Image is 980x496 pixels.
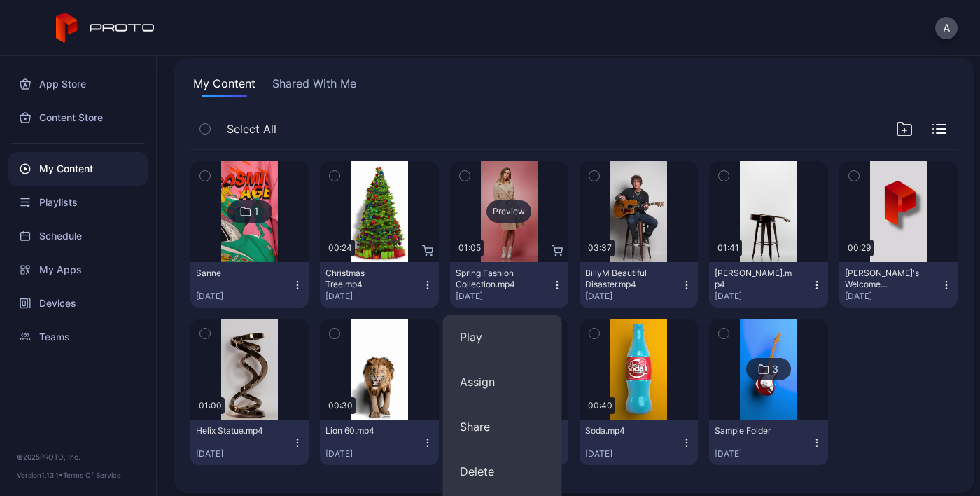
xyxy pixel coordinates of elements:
div: 3 [772,363,778,376]
div: Sanne [196,268,273,279]
div: 1 [254,205,259,218]
div: © 2025 PROTO, Inc. [17,451,139,462]
button: Christmas Tree.mp4[DATE] [320,262,438,308]
button: Sample Folder[DATE] [709,420,827,465]
a: Terms Of Service [63,471,121,479]
div: [DATE] [456,291,552,302]
div: [DATE] [196,291,292,302]
div: Spring Fashion Collection.mp4 [456,268,533,290]
button: Shared With Me [269,75,359,97]
div: [DATE] [715,448,811,460]
button: [PERSON_NAME].mp4[DATE] [709,262,827,308]
button: [PERSON_NAME]'s Welcome Video.mp4[DATE] [839,262,958,308]
div: David's Welcome Video.mp4 [845,268,922,290]
span: Select All [227,120,276,137]
div: Sample Folder [715,425,792,436]
button: A [935,17,958,39]
div: Soda.mp4 [585,425,662,436]
button: Share [443,404,562,449]
div: Preview [486,200,531,223]
a: Teams [8,320,148,354]
div: BillyM Silhouette.mp4 [715,268,792,290]
div: [DATE] [325,448,421,460]
div: BillyM Beautiful Disaster.mp4 [585,268,662,290]
button: Helix Statue.mp4[DATE] [190,420,309,465]
div: [DATE] [196,448,292,460]
div: [DATE] [845,291,941,302]
button: Delete [443,449,562,494]
a: Playlists [8,186,148,219]
button: Spring Fashion Collection.mp4[DATE] [450,262,568,308]
button: Assign [443,359,562,404]
div: [DATE] [715,291,811,302]
button: Sanne[DATE] [190,262,309,308]
a: App Store [8,67,148,101]
button: Soda.mp4[DATE] [580,420,698,465]
button: BillyM Beautiful Disaster.mp4[DATE] [580,262,698,308]
div: [DATE] [585,448,681,460]
a: My Content [8,152,148,186]
a: My Apps [8,253,148,287]
button: My Content [190,75,258,97]
div: [DATE] [325,291,421,302]
div: Christmas Tree.mp4 [325,268,402,290]
button: Lion 60.mp4[DATE] [320,420,438,465]
a: Content Store [8,101,148,135]
button: Play [443,315,562,359]
span: Version 1.13.1 • [17,471,63,479]
a: Devices [8,287,148,320]
div: Lion 60.mp4 [325,425,402,436]
div: Helix Statue.mp4 [196,425,273,436]
a: Schedule [8,219,148,253]
div: [DATE] [585,291,681,302]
